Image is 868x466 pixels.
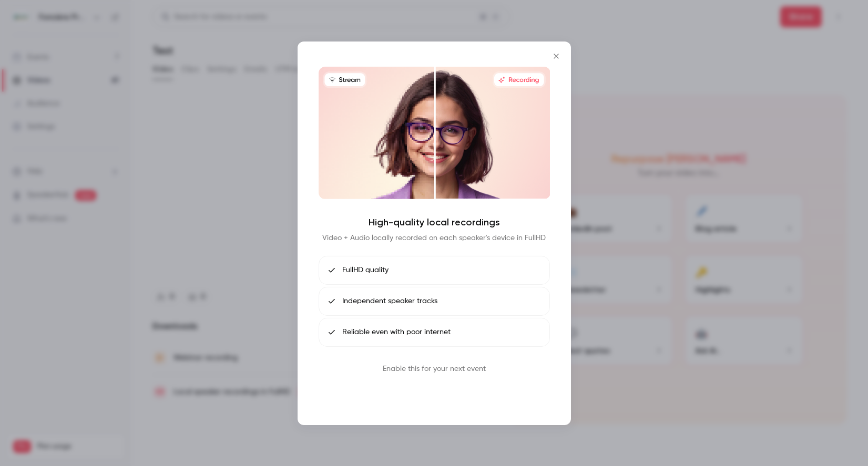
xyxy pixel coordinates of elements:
button: Book call [407,383,462,404]
span: Reliable even with poor internet [342,327,451,338]
p: Enable this for your next event [383,364,486,375]
h4: High-quality local recordings [369,216,500,229]
span: FullHD quality [342,265,389,276]
button: Close [546,45,567,66]
p: Video + Audio locally recorded on each speaker's device in FullHD [322,233,546,243]
span: Independent speaker tracks [342,296,437,307]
